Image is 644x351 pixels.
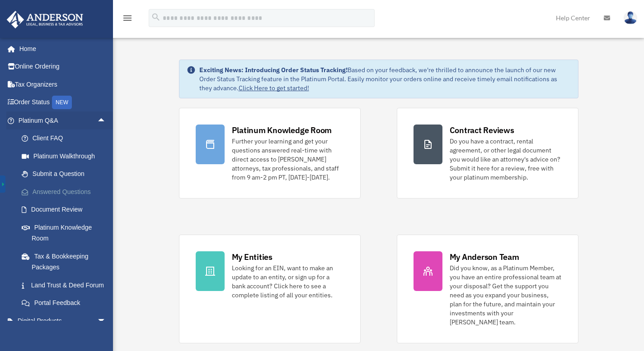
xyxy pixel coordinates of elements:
span: arrow_drop_down [97,312,115,330]
a: My Anderson Team Did you know, as a Platinum Member, you have an entire professional team at your... [397,235,578,343]
div: Platinum Knowledge Room [232,125,332,136]
a: Answered Questions [13,183,120,201]
img: User Pic [624,11,637,24]
i: search [151,12,161,22]
div: Did you know, as a Platinum Member, you have an entire professional team at your disposal? Get th... [450,263,562,327]
a: Home [6,40,115,58]
div: My Entities [232,251,273,263]
div: Do you have a contract, rental agreement, or other legal document you would like an attorney's ad... [450,137,562,182]
a: Platinum Walkthrough [13,147,120,165]
a: menu [122,16,133,23]
a: Contract Reviews Do you have a contract, rental agreement, or other legal document you would like... [397,108,578,199]
a: Tax & Bookkeeping Packages [13,247,120,276]
span: arrow_drop_up [97,111,115,130]
div: Based on your feedback, we're thrilled to announce the launch of our new Order Status Tracking fe... [199,65,571,92]
a: My Entities Looking for an EIN, want to make an update to an entity, or sign up for a bank accoun... [179,235,361,343]
a: Digital Productsarrow_drop_down [6,312,120,330]
div: My Anderson Team [450,251,519,263]
a: Online Ordering [6,58,120,76]
a: Order StatusNEW [6,93,120,112]
a: Platinum Knowledge Room Further your learning and get your questions answered real-time with dire... [179,108,361,199]
div: NEW [52,96,72,109]
div: Contract Reviews [450,125,514,136]
a: Platinum Q&Aarrow_drop_up [6,111,120,129]
div: Further your learning and get your questions answered real-time with direct access to [PERSON_NAM... [232,137,344,182]
a: Client FAQ [13,129,120,148]
a: Submit a Question [13,165,120,183]
a: Tax Organizers [6,75,120,93]
div: Looking for an EIN, want to make an update to an entity, or sign up for a bank account? Click her... [232,263,344,300]
a: Land Trust & Deed Forum [13,276,120,294]
a: Portal Feedback [13,294,120,312]
i: menu [122,13,133,23]
strong: Exciting News: Introducing Order Status Tracking! [199,66,348,74]
a: Click Here to get started! [239,84,309,92]
a: Document Review [13,201,120,219]
img: Anderson Advisors Platinum Portal [4,11,86,28]
a: Platinum Knowledge Room [13,218,120,247]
